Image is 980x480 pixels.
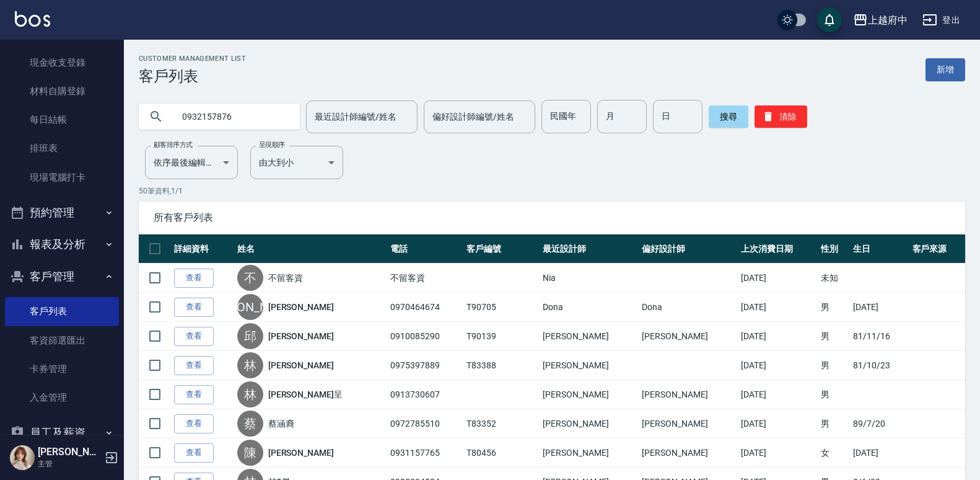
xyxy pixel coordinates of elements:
td: [DATE] [738,409,818,438]
th: 姓名 [234,234,388,264]
td: [PERSON_NAME] [639,322,738,351]
div: [PERSON_NAME] [237,294,263,320]
div: 邱 [237,323,263,349]
th: 客戶來源 [909,234,965,264]
a: 入金管理 [5,383,119,412]
img: Logo [15,11,50,27]
a: 卡券管理 [5,355,119,383]
td: 男 [818,293,850,322]
td: 81/10/23 [850,351,909,380]
input: 搜尋關鍵字 [173,100,290,133]
td: [PERSON_NAME] [540,322,639,351]
p: 主管 [38,458,101,469]
button: 清除 [755,105,807,128]
div: 由大到小 [250,146,343,179]
a: 查看 [174,356,214,375]
div: 依序最後編輯時間 [145,146,238,179]
td: 0913730607 [387,380,463,409]
td: 0970464674 [387,293,463,322]
a: [PERSON_NAME] [268,330,334,342]
a: 新增 [925,58,965,81]
button: 搜尋 [709,105,748,128]
button: 上越府中 [848,7,912,33]
button: 預約管理 [5,197,119,229]
td: [DATE] [738,351,818,380]
a: 查看 [174,414,214,433]
button: 員工及薪資 [5,417,119,449]
td: T83352 [463,409,540,438]
a: 排班表 [5,134,119,162]
a: [PERSON_NAME] [268,301,334,313]
a: [PERSON_NAME]呈 [268,388,343,401]
button: 報表及分析 [5,228,119,260]
td: [PERSON_NAME] [540,409,639,438]
div: 陳 [237,440,263,466]
div: 林 [237,352,263,378]
span: 所有客戶列表 [154,211,950,224]
p: 50 筆資料, 1 / 1 [139,185,965,197]
a: [PERSON_NAME] [268,447,334,459]
th: 客戶編號 [463,234,540,264]
td: [DATE] [738,322,818,351]
td: T90139 [463,322,540,351]
label: 呈現順序 [259,140,285,149]
a: 查看 [174,327,214,346]
td: [DATE] [850,438,909,468]
button: 客戶管理 [5,260,119,293]
h2: Customer Management List [139,55,246,63]
td: T90705 [463,293,540,322]
td: [PERSON_NAME] [540,380,639,409]
h3: 客戶列表 [139,68,246,85]
div: 蔡 [237,411,263,437]
td: T83388 [463,351,540,380]
div: 林 [237,381,263,407]
div: 上越府中 [868,12,908,28]
td: 0975397889 [387,351,463,380]
button: save [817,7,842,32]
a: 客戶列表 [5,297,119,326]
td: 0910085290 [387,322,463,351]
td: T80456 [463,438,540,468]
td: 0972785510 [387,409,463,438]
td: 81/11/16 [850,322,909,351]
td: [DATE] [738,293,818,322]
th: 電話 [387,234,463,264]
th: 偏好設計師 [639,234,738,264]
th: 上次消費日期 [738,234,818,264]
td: [PERSON_NAME] [540,438,639,468]
th: 詳細資料 [171,234,234,264]
td: 男 [818,380,850,409]
label: 顧客排序方式 [154,140,193,149]
a: 查看 [174,298,214,317]
th: 最近設計師 [540,234,639,264]
td: [DATE] [738,380,818,409]
a: 材料自購登錄 [5,77,119,105]
td: 男 [818,351,850,380]
td: [PERSON_NAME] [540,351,639,380]
a: [PERSON_NAME] [268,359,334,371]
h5: [PERSON_NAME] [38,446,101,458]
td: 男 [818,409,850,438]
td: 女 [818,438,850,468]
td: 0931157765 [387,438,463,468]
a: 客資篩選匯出 [5,326,119,355]
a: 查看 [174,443,214,463]
td: Dona [639,293,738,322]
th: 生日 [850,234,909,264]
a: 不留客資 [268,272,303,284]
td: [DATE] [850,293,909,322]
th: 性別 [818,234,850,264]
td: 男 [818,322,850,351]
td: [PERSON_NAME] [639,409,738,438]
a: 查看 [174,385,214,404]
a: 現場電腦打卡 [5,163,119,192]
td: 不留客資 [387,264,463,293]
td: [DATE] [738,438,818,468]
td: Dona [540,293,639,322]
td: [PERSON_NAME] [639,380,738,409]
td: Nia [540,264,639,293]
a: 現金收支登錄 [5,48,119,77]
button: 登出 [917,9,965,32]
a: 蔡涵裔 [268,417,294,430]
td: 89/7/20 [850,409,909,438]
